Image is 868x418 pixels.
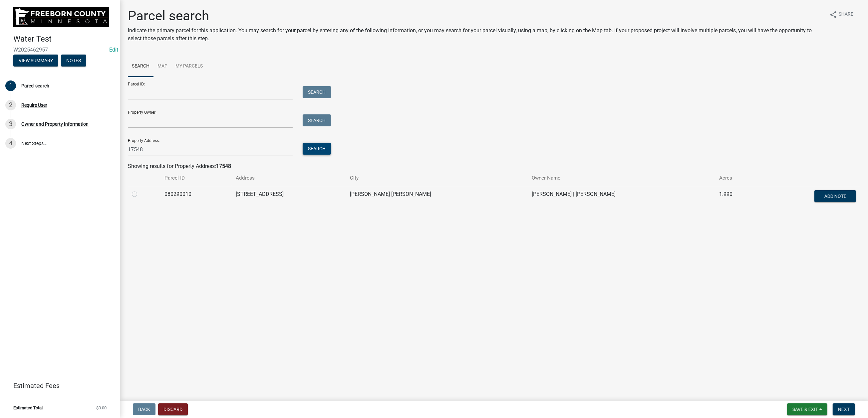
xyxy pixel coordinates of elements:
wm-modal-confirm: Notes [61,58,86,64]
div: 2 [5,100,16,110]
button: Save & Exit [787,403,827,415]
img: Freeborn County, Minnesota [13,7,109,27]
button: Discard [158,403,188,415]
button: Add Note [814,190,856,202]
button: Search [303,143,331,155]
p: Indicate the primary parcel for this application. You may search for your parcel by entering any ... [128,27,824,43]
span: $0.00 [96,406,107,410]
div: 1 [5,80,16,91]
h1: Parcel search [128,8,824,24]
span: Next [838,407,850,412]
span: W2025462957 [13,47,107,53]
div: Showing results for Property Address: [128,162,860,170]
button: shareShare [824,8,859,21]
span: Share [839,11,853,19]
button: View Summary [13,55,58,67]
wm-modal-confirm: Edit Application Number [109,47,118,53]
th: Acres [715,170,759,186]
div: 4 [5,138,16,149]
th: Address [232,170,346,186]
a: Search [128,56,153,77]
td: 080290010 [160,186,232,208]
span: Back [138,407,150,412]
i: share [829,11,837,19]
td: [PERSON_NAME] [PERSON_NAME] [346,186,528,208]
a: My Parcels [171,56,207,77]
div: 3 [5,119,16,129]
button: Notes [61,55,86,67]
div: Require User [21,103,47,107]
h4: Water Test [13,34,115,44]
th: City [346,170,528,186]
a: Edit [109,47,118,53]
button: Next [833,403,855,415]
th: Owner Name [528,170,715,186]
th: Parcel ID [160,170,232,186]
button: Back [133,403,155,415]
span: Save & Exit [792,407,818,412]
td: [PERSON_NAME] | [PERSON_NAME] [528,186,715,208]
button: Search [303,86,331,98]
a: Estimated Fees [5,379,109,392]
a: Map [153,56,171,77]
wm-modal-confirm: Summary [13,58,58,64]
td: [STREET_ADDRESS] [232,186,346,208]
span: Estimated Total [13,406,43,410]
strong: 17548 [216,163,231,169]
div: Parcel search [21,83,49,88]
div: Owner and Property Information [21,122,89,126]
button: Search [303,114,331,126]
span: Add Note [824,193,846,199]
td: 1.990 [715,186,759,208]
